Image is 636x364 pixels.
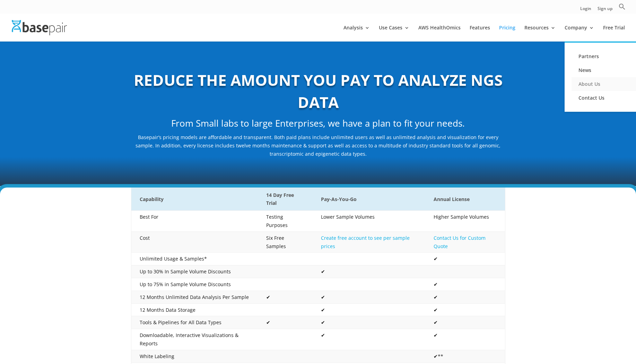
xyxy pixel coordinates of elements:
[131,350,258,363] td: White Labeling
[425,211,505,232] td: Higher Sample Volumes
[134,70,503,112] b: REDUCE THE AMOUNT YOU PAY TO ANALYZE NGS DATA
[131,316,258,329] td: Tools & Pipelines for All Data Types
[258,291,313,303] td: ✔
[425,278,505,291] td: ✔
[313,303,425,316] td: ✔
[313,188,425,211] th: Pay-As-You-Go
[524,25,556,42] a: Resources
[131,117,505,134] h2: From Small labs to large Enterprises, we have a plan to fit your needs.
[258,316,313,329] td: ✔
[598,7,612,14] a: Sign up
[580,7,591,14] a: Login
[136,134,500,157] span: Basepair’s pricing models are affordable and transparent. Both paid plans include unlimited users...
[425,329,505,350] td: ✔
[321,235,410,249] a: Create free account to see per sample prices
[258,231,313,253] td: Six Free Samples
[131,188,258,211] th: Capability
[131,329,258,350] td: Downloadable, Interactive Visualizations & Reports
[131,291,258,303] td: 12 Months Unlimited Data Analysis Per Sample
[434,235,486,249] a: Contact Us for Custom Quote
[418,25,461,42] a: AWS HealthOmics
[313,211,425,232] td: Lower Sample Volumes
[470,25,490,42] a: Features
[343,25,370,42] a: Analysis
[12,20,67,35] img: Basepair
[313,265,425,278] td: ✔
[425,188,505,211] th: Annual License
[258,211,313,232] td: Testing Purposes
[313,291,425,303] td: ✔
[601,329,628,356] iframe: Drift Widget Chat Controller
[131,231,258,253] td: Cost
[131,253,258,265] td: Unlimited Usage & Samples*
[131,303,258,316] td: 12 Months Data Storage
[258,188,313,211] th: 14 Day Free Trial
[603,25,625,42] a: Free Trial
[619,3,626,10] svg: Search
[619,3,626,14] a: Search Icon Link
[425,291,505,303] td: ✔
[425,303,505,316] td: ✔
[565,25,594,42] a: Company
[425,316,505,329] td: ✔
[379,25,409,42] a: Use Cases
[313,329,425,350] td: ✔
[131,211,258,232] td: Best For
[313,316,425,329] td: ✔
[499,25,515,42] a: Pricing
[131,265,258,278] td: Up to 30% In Sample Volume Discounts
[131,278,258,291] td: Up to 75% in Sample Volume Discounts
[425,253,505,265] td: ✔
[493,183,632,334] iframe: Drift Widget Chat Window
